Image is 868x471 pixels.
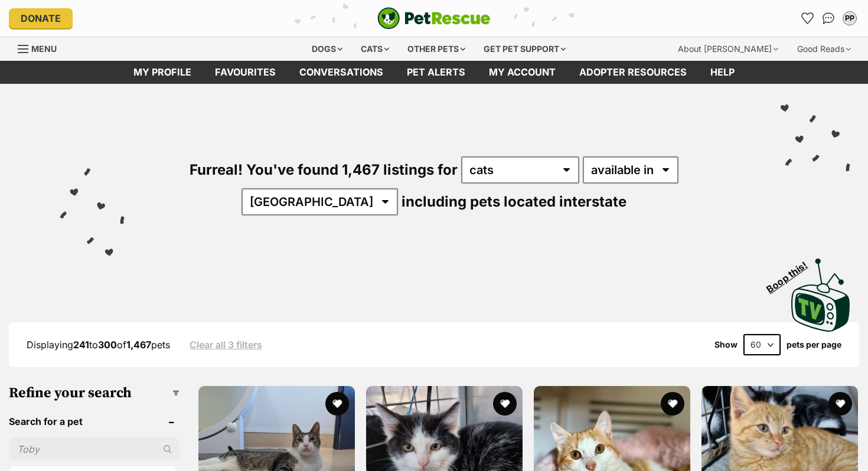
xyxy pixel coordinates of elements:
a: Conversations [819,9,838,28]
div: Other pets [399,37,474,61]
a: Boop this! [791,248,850,334]
a: My account [477,61,567,84]
button: favourite [828,392,852,416]
h3: Refine your search [9,385,180,401]
span: including pets located interstate [402,193,626,210]
span: Menu [31,44,57,54]
header: Search for a pet [9,416,180,427]
div: PP [844,12,856,24]
ul: Account quick links [798,9,859,28]
strong: 300 [98,339,117,351]
a: PetRescue [377,7,491,30]
span: Boop this! [765,252,819,295]
a: Donate [9,8,73,28]
strong: 241 [73,339,89,351]
a: conversations [288,61,395,84]
button: favourite [661,392,684,416]
a: Favourites [203,61,288,84]
span: Furreal! You've found 1,467 listings for [190,161,458,178]
strong: 1,467 [126,339,151,351]
label: pets per page [787,340,841,349]
div: Cats [353,37,397,61]
a: Clear all 3 filters [190,339,262,350]
div: Get pet support [475,37,574,61]
input: Toby [9,438,180,460]
a: Menu [18,37,65,58]
button: favourite [493,392,517,416]
img: logo-cat-932fe2b9b8326f06289b0f2fb663e598f794de774fb13d1741a6617ecf9a85b4.svg [377,7,491,30]
a: Pet alerts [395,61,477,84]
img: chat-41dd97257d64d25036548639549fe6c8038ab92f7586957e7f3b1b290dea8141.svg [823,12,835,24]
span: Displaying to of pets [27,339,170,351]
span: Show [714,340,738,349]
a: Help [699,61,746,84]
div: Dogs [304,37,351,61]
button: My account [840,9,859,28]
a: Favourites [798,9,817,28]
img: PetRescue TV logo [791,259,850,332]
div: Good Reads [789,37,859,61]
button: favourite [325,392,349,416]
a: Adopter resources [567,61,699,84]
a: My profile [122,61,203,84]
div: About [PERSON_NAME] [670,37,787,61]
